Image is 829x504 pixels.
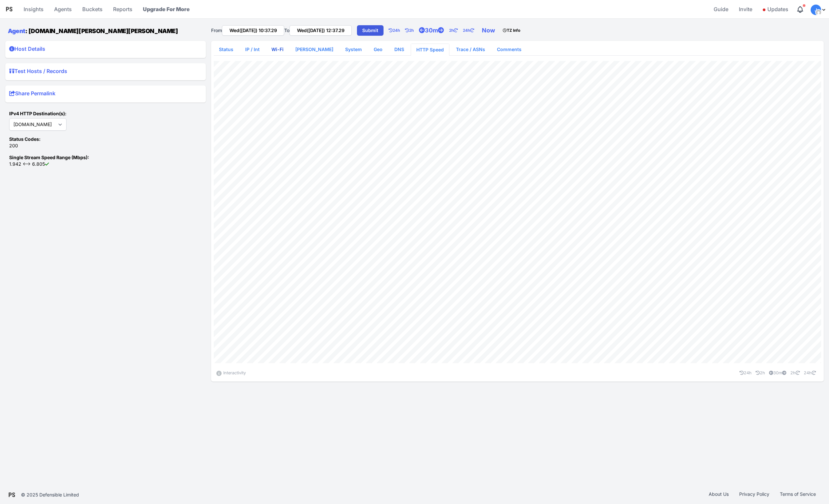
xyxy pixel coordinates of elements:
[753,370,765,375] a: 2h
[766,370,786,375] a: 30m
[9,45,202,55] summary: Host Details
[714,3,728,16] span: Guide
[140,1,192,17] a: Upgrade For More
[815,8,817,12] span: J
[9,89,202,100] summary: Share Permalink
[340,44,367,55] a: System
[736,1,755,17] a: Invite
[796,6,804,13] div: Notifications
[449,24,463,37] a: 2h
[357,25,384,36] a: Submit
[368,44,388,55] a: Geo
[763,3,788,16] span: Updates
[816,10,821,15] img: 9fd817f993bd409143253881c4cddf71.png
[760,1,791,17] a: Updates
[451,44,490,55] a: Trace / ASNs
[9,136,41,142] strong: Status Codes:
[703,491,734,499] a: About Us
[211,27,222,34] label: From
[811,5,826,15] div: Profile Menu
[9,136,41,148] span: 200
[9,155,89,167] span: 1.942 <--> 6.805
[266,44,289,55] a: Wi-Fi
[492,44,527,55] a: Comments
[240,44,265,55] a: IP / Int
[411,44,449,56] a: HTTP Speed
[9,155,89,160] strong: Single Stream Speed Range (Mbps):
[463,24,479,37] a: 24h
[214,44,239,55] a: Status
[801,370,821,375] a: 24h
[389,44,409,55] a: DNS
[9,111,67,116] strong: IPv4 HTTP Destination(s):
[223,370,246,375] small: Interactivity
[8,28,25,34] a: Agent
[110,1,135,17] a: Reports
[284,27,289,34] label: To
[734,491,775,499] a: Privacy Policy
[503,28,520,33] strong: TZ Info
[775,491,821,499] a: Terms of Service
[51,1,74,17] a: Agents
[80,1,105,17] a: Buckets
[21,492,79,498] div: © 2025 Defensible Limited
[737,370,752,375] a: 24h
[788,370,800,375] a: 2h
[9,67,202,78] summary: Test Hosts / Records
[419,24,449,37] a: 30m
[389,24,405,37] a: 24h
[479,24,500,37] a: Now
[405,24,419,37] a: 2h
[290,44,339,55] a: [PERSON_NAME]
[711,1,731,17] a: Guide
[21,1,46,17] a: Insights
[8,27,182,35] h1: : [DOMAIN_NAME][PERSON_NAME][PERSON_NAME]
